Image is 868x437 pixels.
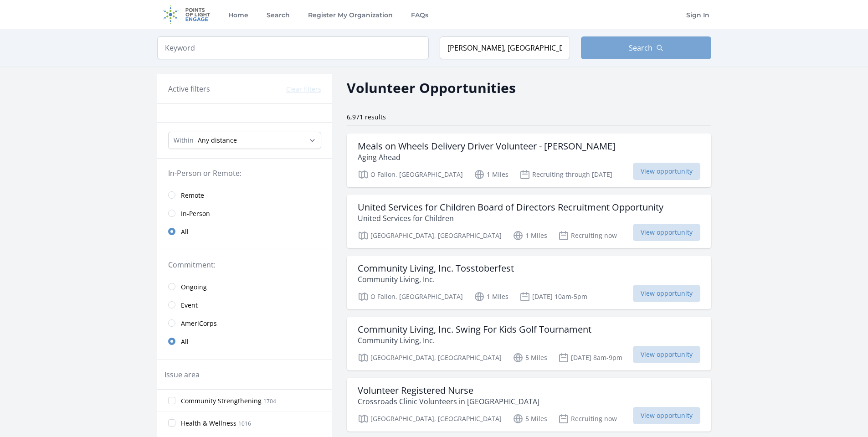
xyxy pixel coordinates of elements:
[358,385,539,396] h3: Volunteer Registered Nurse
[157,332,332,350] a: All
[358,413,502,424] p: [GEOGRAPHIC_DATA], [GEOGRAPHIC_DATA]
[168,83,210,94] h3: Active filters
[633,407,700,424] span: View opportunity
[157,278,332,296] a: Ongoing
[519,291,587,302] p: [DATE] 10am-5pm
[358,352,502,363] p: [GEOGRAPHIC_DATA], [GEOGRAPHIC_DATA]
[358,230,502,241] p: [GEOGRAPHIC_DATA], [GEOGRAPHIC_DATA]
[633,346,700,363] span: View opportunity
[164,369,200,380] legend: Issue area
[181,191,204,200] span: Remote
[181,337,189,346] span: All
[238,420,251,427] span: 1016
[347,317,711,370] a: Community Living, Inc. Swing For Kids Golf Tournament Community Living, Inc. [GEOGRAPHIC_DATA], [...
[440,36,570,59] input: Location
[347,113,386,121] span: 6,971 results
[629,42,652,53] span: Search
[181,301,198,310] span: Event
[347,77,516,98] h2: Volunteer Opportunities
[513,352,547,363] p: 5 Miles
[347,134,711,187] a: Meals on Wheels Delivery Driver Volunteer - [PERSON_NAME] Aging Ahead O Fallon, [GEOGRAPHIC_DATA]...
[168,397,175,404] input: Community Strengthening 1704
[181,419,236,428] span: Health & Wellness
[633,224,700,241] span: View opportunity
[358,213,663,224] p: United Services for Children
[157,222,332,241] a: All
[358,324,591,335] h3: Community Living, Inc. Swing For Kids Golf Tournament
[474,291,508,302] p: 1 Miles
[168,259,321,270] legend: Commitment:
[181,227,189,236] span: All
[181,396,262,406] span: Community Strengthening
[358,335,591,346] p: Community Living, Inc.
[263,397,276,405] span: 1704
[358,274,514,285] p: Community Living, Inc.
[581,36,711,59] button: Search
[358,152,616,163] p: Aging Ahead
[358,141,616,152] h3: Meals on Wheels Delivery Driver Volunteer - [PERSON_NAME]
[157,186,332,204] a: Remote
[181,283,207,292] span: Ongoing
[558,413,617,424] p: Recruiting now
[358,202,663,213] h3: United Services for Children Board of Directors Recruitment Opportunity
[633,285,700,302] span: View opportunity
[358,396,539,407] p: Crossroads Clinic Volunteers in [GEOGRAPHIC_DATA]
[347,195,711,248] a: United Services for Children Board of Directors Recruitment Opportunity United Services for Child...
[157,36,429,59] input: Keyword
[157,296,332,314] a: Event
[168,419,175,427] input: Health & Wellness 1016
[519,169,612,180] p: Recruiting through [DATE]
[157,314,332,332] a: AmeriCorps
[168,132,321,149] select: Search Radius
[358,169,463,180] p: O Fallon, [GEOGRAPHIC_DATA]
[181,319,217,328] span: AmeriCorps
[513,413,547,424] p: 5 Miles
[358,263,514,274] h3: Community Living, Inc. Tosstoberfest
[633,163,700,180] span: View opportunity
[513,230,547,241] p: 1 Miles
[558,230,617,241] p: Recruiting now
[347,378,711,432] a: Volunteer Registered Nurse Crossroads Clinic Volunteers in [GEOGRAPHIC_DATA] [GEOGRAPHIC_DATA], [...
[168,168,321,179] legend: In-Person or Remote:
[358,291,463,302] p: O Fallon, [GEOGRAPHIC_DATA]
[181,209,210,218] span: In-Person
[286,85,321,94] button: Clear filters
[347,256,711,309] a: Community Living, Inc. Tosstoberfest Community Living, Inc. O Fallon, [GEOGRAPHIC_DATA] 1 Miles [...
[558,352,622,363] p: [DATE] 8am-9pm
[157,204,332,222] a: In-Person
[474,169,508,180] p: 1 Miles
